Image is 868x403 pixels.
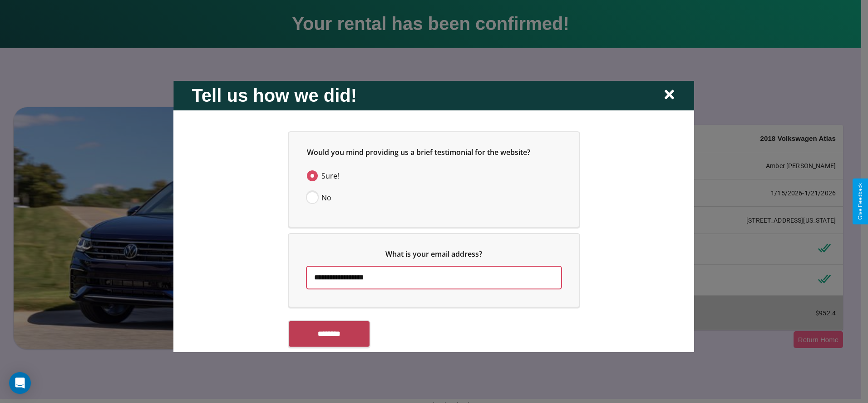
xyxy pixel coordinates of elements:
[321,170,339,181] span: Sure!
[307,147,530,157] span: Would you mind providing us a brief testimonial for the website?
[321,192,331,203] span: No
[386,249,483,259] span: What is your email address?
[857,183,863,220] div: Give Feedback
[192,85,357,105] h2: Tell us how we did!
[9,372,31,394] div: Open Intercom Messenger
